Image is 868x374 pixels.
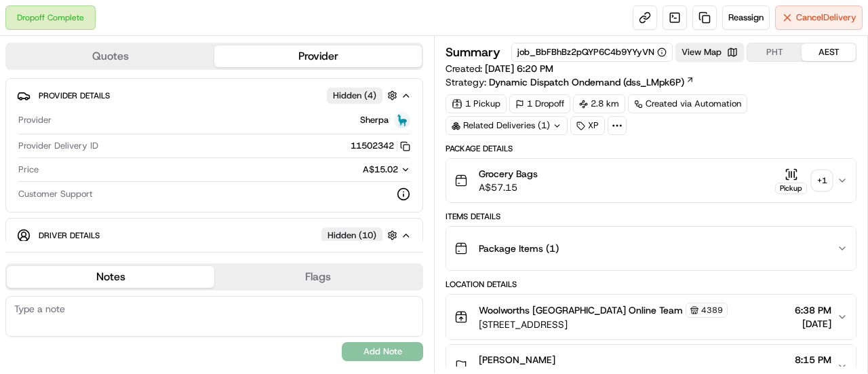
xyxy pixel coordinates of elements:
[18,114,52,126] span: Provider
[485,62,553,75] span: [DATE] 6:20 PM
[812,171,831,190] div: + 1
[775,183,807,194] div: Pickup
[360,114,389,126] span: Sherpa
[479,303,683,317] span: Woolworths [GEOGRAPHIC_DATA] Online Team
[775,168,807,194] button: Pickup
[328,229,376,242] span: Hidden ( 10 )
[17,84,412,107] button: Provider DetailsHidden (4)
[446,159,856,202] button: Grocery BagsA$57.15Pickup+1
[214,266,422,288] button: Flags
[795,303,831,317] span: 6:38 PM
[39,230,100,241] span: Driver Details
[446,62,553,75] span: Created:
[479,242,559,255] span: Package Items ( 1 )
[479,353,555,367] span: [PERSON_NAME]
[446,227,856,270] button: Package Items (1)
[17,224,412,246] button: Driver DetailsHidden (10)
[446,295,856,339] button: Woolworths [GEOGRAPHIC_DATA] Online Team4389[STREET_ADDRESS]6:38 PM[DATE]
[479,318,728,331] span: [STREET_ADDRESS]
[214,45,422,67] button: Provider
[795,353,831,367] span: 8:15 PM
[446,279,856,290] div: Location Details
[18,140,98,152] span: Provider Delivery ID
[517,46,667,58] button: job_BbFBhBz2pQYP6C4b9YYyVN
[489,75,684,89] span: Dynamic Dispatch Ondemand (dss_LMpk6P)
[351,140,410,152] button: 11502342
[722,5,770,30] button: Reassign
[802,43,856,61] button: AEST
[775,5,863,30] button: CancelDelivery
[18,164,39,176] span: Price
[509,94,570,113] div: 1 Dropoff
[728,12,764,24] span: Reassign
[333,90,376,102] span: Hidden ( 4 )
[394,112,410,128] img: sherpa_logo.png
[39,90,110,101] span: Provider Details
[446,211,856,222] div: Items Details
[7,266,214,288] button: Notes
[775,168,831,194] button: Pickup+1
[795,317,831,331] span: [DATE]
[446,94,507,113] div: 1 Pickup
[570,116,605,135] div: XP
[479,181,538,194] span: A$57.15
[446,46,500,58] h3: Summary
[18,188,93,200] span: Customer Support
[479,167,538,181] span: Grocery Bags
[327,87,401,104] button: Hidden (4)
[628,94,747,113] a: Created via Automation
[701,305,723,316] span: 4389
[291,164,410,176] button: A$15.02
[363,164,398,175] span: A$15.02
[796,12,856,24] span: Cancel Delivery
[489,75,694,89] a: Dynamic Dispatch Ondemand (dss_LMpk6P)
[675,43,744,62] button: View Map
[321,227,401,244] button: Hidden (10)
[446,143,856,154] div: Package Details
[573,94,625,113] div: 2.8 km
[7,45,214,67] button: Quotes
[747,43,802,61] button: PHT
[446,116,568,135] div: Related Deliveries (1)
[446,75,694,89] div: Strategy:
